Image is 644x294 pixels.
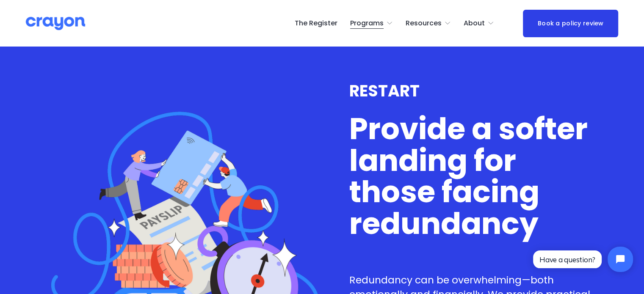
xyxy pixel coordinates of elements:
a: folder dropdown [350,16,393,30]
iframe: Tidio Chat [526,239,640,279]
a: folder dropdown [406,16,451,30]
span: Programs [350,17,384,30]
a: Book a policy review [523,10,618,37]
span: Resources [406,17,442,30]
img: Crayon [26,16,85,31]
span: About [464,17,485,30]
a: folder dropdown [464,16,494,30]
a: The Register [295,16,337,30]
h1: Provide a softer landing for those facing redundancy [349,113,594,240]
h3: RESTART [349,82,594,100]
